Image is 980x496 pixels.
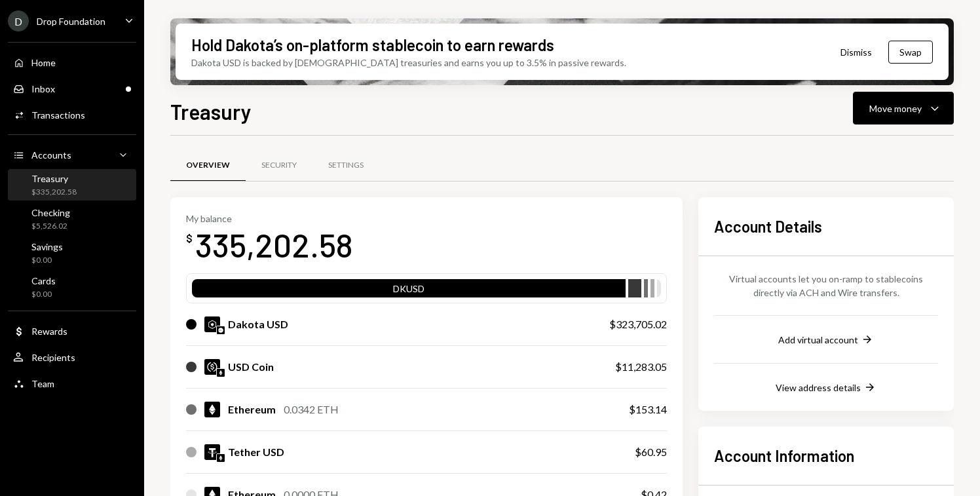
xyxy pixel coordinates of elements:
[217,326,225,334] img: base-mainnet
[217,369,225,377] img: ethereum-mainnet
[8,203,136,235] a: Checking$5,526.02
[170,98,252,124] h1: Treasury
[714,272,938,299] div: Virtual accounts let you on-ramp to stablecoins directly via ACH and Wire transfers.
[328,160,364,171] div: Settings
[8,237,136,269] a: Savings$0.00
[8,319,136,343] a: Rewards
[195,224,353,265] div: 335,202.58
[629,402,667,417] div: $153.14
[31,83,55,94] div: Inbox
[31,57,56,68] div: Home
[186,213,353,224] div: My balance
[8,271,136,303] a: Cards$0.00
[8,372,136,395] a: Team
[31,221,70,232] div: $5,526.02
[186,160,230,171] div: Overview
[31,378,54,389] div: Team
[778,334,858,345] div: Add virtual account
[228,359,274,375] div: USD Coin
[31,241,63,252] div: Savings
[261,160,297,171] div: Security
[31,149,71,161] div: Accounts
[31,289,56,300] div: $0.00
[31,109,85,121] div: Transactions
[853,92,954,124] button: Move money
[284,402,339,417] div: 0.0342 ETH
[8,103,136,126] a: Transactions
[8,345,136,369] a: Recipients
[192,282,626,300] div: DKUSD
[31,207,70,218] div: Checking
[204,316,220,332] img: DKUSD
[228,402,276,417] div: Ethereum
[8,50,136,74] a: Home
[714,216,938,237] h2: Account Details
[609,316,667,332] div: $323,705.02
[776,381,876,395] button: View address details
[204,444,220,460] img: USDT
[31,352,75,363] div: Recipients
[8,77,136,100] a: Inbox
[170,149,246,182] a: Overview
[191,34,554,56] div: Hold Dakota’s on-platform stablecoin to earn rewards
[312,149,379,182] a: Settings
[37,16,105,27] div: Drop Foundation
[824,37,888,67] button: Dismiss
[31,326,67,337] div: Rewards
[204,359,220,375] img: USDC
[31,173,77,184] div: Treasury
[778,333,874,347] button: Add virtual account
[31,255,63,266] div: $0.00
[714,445,938,467] h2: Account Information
[246,149,312,182] a: Security
[869,102,922,115] div: Move money
[217,454,225,462] img: ethereum-mainnet
[31,275,56,286] div: Cards
[8,143,136,166] a: Accounts
[31,187,77,198] div: $335,202.58
[228,316,288,332] div: Dakota USD
[776,382,861,393] div: View address details
[8,10,29,31] div: D
[191,56,626,69] div: Dakota USD is backed by [DEMOGRAPHIC_DATA] treasuries and earns you up to 3.5% in passive rewards.
[615,359,667,375] div: $11,283.05
[228,444,284,460] div: Tether USD
[186,232,193,245] div: $
[635,444,667,460] div: $60.95
[8,169,136,200] a: Treasury$335,202.58
[888,41,933,64] button: Swap
[204,402,220,417] img: ETH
